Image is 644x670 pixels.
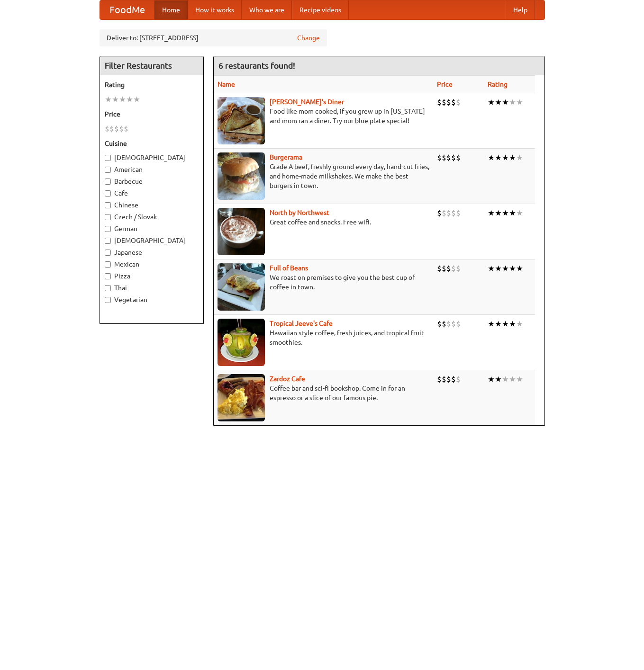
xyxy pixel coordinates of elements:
[446,97,451,107] li: $
[105,153,199,162] label: [DEMOGRAPHIC_DATA]
[105,177,199,186] label: Barbecue
[218,328,429,347] p: Hawaiian style coffee, fresh juices, and tropical fruit smoothies.
[502,374,509,384] li: ★
[509,263,516,274] li: ★
[495,319,502,329] li: ★
[154,0,188,19] a: Home
[218,384,429,402] p: Coffee bar and sci-fi bookshop. Come in for an espresso or a slice of our famous pie.
[105,250,111,256] input: Japanese
[119,124,124,134] li: $
[105,155,111,161] input: [DEMOGRAPHIC_DATA]
[502,263,509,274] li: ★
[456,374,461,384] li: $
[495,263,502,274] li: ★
[437,152,442,163] li: $
[446,374,451,384] li: $
[218,162,429,190] p: Grade A beef, freshly ground every day, hand-cut fries, and home-made milkshakes. We make the bes...
[442,263,446,274] li: $
[502,208,509,218] li: ★
[502,152,509,163] li: ★
[451,263,456,274] li: $
[506,0,535,19] a: Help
[105,80,199,89] h5: Rating
[105,179,111,185] input: Barbecue
[218,263,265,311] img: beans.jpg
[105,297,111,303] input: Vegetarian
[270,98,344,106] a: [PERSON_NAME]'s Diner
[114,124,119,134] li: $
[133,94,140,105] li: ★
[105,200,199,210] label: Chinese
[100,29,327,46] div: Deliver to: [STREET_ADDRESS]
[105,212,199,222] label: Czech / Slovak
[218,152,265,200] img: burgerama.jpg
[105,271,199,281] label: Pizza
[509,374,516,384] li: ★
[437,80,453,88] a: Price
[456,97,461,107] li: $
[446,152,451,163] li: $
[509,319,516,329] li: ★
[442,97,446,107] li: $
[105,202,111,208] input: Chinese
[218,61,295,70] ng-pluralize: 6 restaurants found!
[270,320,333,327] a: Tropical Jeeve's Cafe
[218,319,265,366] img: jeeves.jpg
[105,167,111,173] input: American
[105,261,111,268] input: Mexican
[270,153,302,161] a: Burgerama
[218,107,429,125] p: Food like mom cooked, if you grew up in [US_STATE] and mom ran a diner. Try our blue plate special!
[437,97,442,107] li: $
[270,375,305,383] a: Zardoz Cafe
[488,319,495,329] li: ★
[495,97,502,107] li: ★
[270,209,329,216] a: North by Northwest
[119,94,126,105] li: ★
[126,94,133,105] li: ★
[105,94,112,105] li: ★
[105,259,199,269] label: Mexican
[451,152,456,163] li: $
[502,97,509,107] li: ★
[218,80,235,88] a: Name
[451,319,456,329] li: $
[270,264,308,272] b: Full of Beans
[456,263,461,274] li: $
[495,208,502,218] li: ★
[437,319,442,329] li: $
[488,374,495,384] li: ★
[516,208,523,218] li: ★
[105,248,199,257] label: Japanese
[437,263,442,274] li: $
[100,0,154,19] a: FoodMe
[516,374,523,384] li: ★
[502,319,509,329] li: ★
[451,97,456,107] li: $
[442,374,446,384] li: $
[446,319,451,329] li: $
[446,263,451,274] li: $
[218,273,429,292] p: We roast on premises to give you the best cup of coffee in town.
[509,208,516,218] li: ★
[218,97,265,144] img: sallys.jpg
[292,0,349,19] a: Recipe videos
[446,208,451,218] li: $
[105,188,199,198] label: Cafe
[297,33,320,43] a: Change
[105,238,111,244] input: [DEMOGRAPHIC_DATA]
[509,97,516,107] li: ★
[456,208,461,218] li: $
[105,190,111,197] input: Cafe
[188,0,242,19] a: How it works
[218,374,265,421] img: zardoz.jpg
[105,124,109,134] li: $
[105,236,199,245] label: [DEMOGRAPHIC_DATA]
[509,152,516,163] li: ★
[488,263,495,274] li: ★
[105,226,111,232] input: German
[437,208,442,218] li: $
